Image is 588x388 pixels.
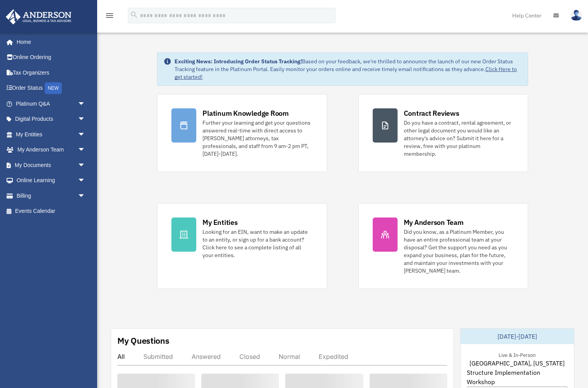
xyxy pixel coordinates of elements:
[105,11,114,20] i: menu
[78,96,93,112] span: arrow_drop_down
[202,108,289,118] div: Platinum Knowledge Room
[404,228,514,275] div: Did you know, as a Platinum Member, you have an entire professional team at your disposal? Get th...
[5,111,97,127] a: Digital Productsarrow_drop_down
[5,173,97,188] a: Online Learningarrow_drop_down
[492,350,542,358] div: Live & In-Person
[5,34,93,50] a: Home
[5,96,97,111] a: Platinum Q&Aarrow_drop_down
[5,80,97,96] a: Order StatusNEW
[202,228,312,259] div: Looking for an EIN, want to make an update to an entity, or sign up for a bank account? Click her...
[279,353,300,360] div: Normal
[78,111,93,127] span: arrow_drop_down
[117,335,169,346] div: My Questions
[3,9,74,24] img: Anderson Advisors Platinum Portal
[202,217,237,227] div: My Entities
[78,173,93,189] span: arrow_drop_down
[461,329,574,344] div: [DATE]-[DATE]
[174,66,517,80] a: Click Here to get started!
[239,353,260,360] div: Closed
[358,203,528,289] a: My Anderson Team Did you know, as a Platinum Member, you have an entire professional team at your...
[157,94,327,172] a: Platinum Knowledge Room Further your learning and get your questions answered real-time with dire...
[78,157,93,173] span: arrow_drop_down
[5,204,97,219] a: Events Calendar
[404,108,459,118] div: Contract Reviews
[5,127,97,142] a: My Entitiesarrow_drop_down
[404,217,464,227] div: My Anderson Team
[5,142,97,158] a: My Anderson Teamarrow_drop_down
[130,10,138,19] i: search
[5,157,97,173] a: My Documentsarrow_drop_down
[469,358,565,368] span: [GEOGRAPHIC_DATA], [US_STATE]
[192,353,221,360] div: Answered
[358,94,528,172] a: Contract Reviews Do you have a contract, rental agreement, or other legal document you would like...
[45,82,62,94] div: NEW
[5,65,97,80] a: Tax Organizers
[174,57,521,81] div: Based on your feedback, we're thrilled to announce the launch of our new Order Status Tracking fe...
[5,188,97,204] a: Billingarrow_drop_down
[404,119,514,158] div: Do you have a contract, rental agreement, or other legal document you would like an attorney's ad...
[571,10,582,21] img: User Pic
[174,58,302,65] strong: Exciting News: Introducing Order Status Tracking!
[78,127,93,143] span: arrow_drop_down
[467,368,568,386] span: Structure Implementation Workshop
[143,353,173,360] div: Submitted
[78,188,93,204] span: arrow_drop_down
[202,119,312,158] div: Further your learning and get your questions answered real-time with direct access to [PERSON_NAM...
[319,353,348,360] div: Expedited
[78,142,93,158] span: arrow_drop_down
[157,203,327,289] a: My Entities Looking for an EIN, want to make an update to an entity, or sign up for a bank accoun...
[5,50,97,65] a: Online Ordering
[117,353,125,360] div: All
[105,14,114,20] a: menu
